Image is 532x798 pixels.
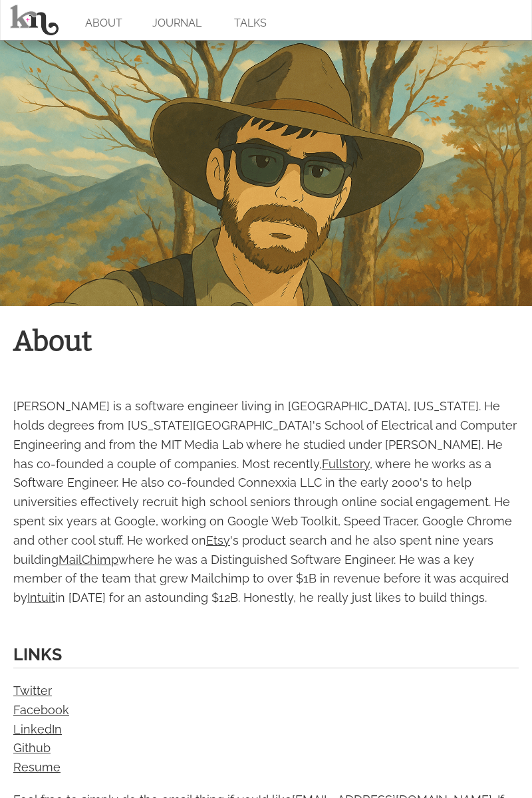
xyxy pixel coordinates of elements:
a: Twitter [13,684,52,698]
a: Facebook [13,703,69,717]
a: Intuit [27,591,55,604]
a: MailChimp [59,553,118,567]
a: Fullstory [322,457,370,471]
h2: Links [13,641,519,668]
h1: About [13,319,519,364]
a: LinkedIn [13,722,62,736]
a: Resume [13,760,61,774]
div: [PERSON_NAME] is a software engineer living in [GEOGRAPHIC_DATA], [US_STATE]. He holds degrees fr... [13,397,519,608]
a: Etsy [206,533,230,547]
a: Github [13,741,51,755]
